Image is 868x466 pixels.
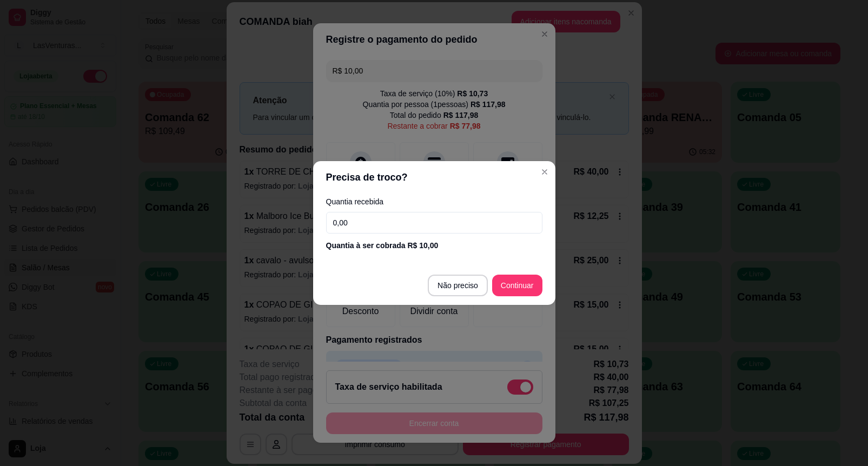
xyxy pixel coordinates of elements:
[536,163,553,181] button: Close
[313,161,555,194] header: Precisa de troco?
[428,275,488,296] button: Não preciso
[326,198,542,205] label: Quantia recebida
[326,240,542,251] div: Quantia à ser cobrada R$ 10,00
[492,275,542,296] button: Continuar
